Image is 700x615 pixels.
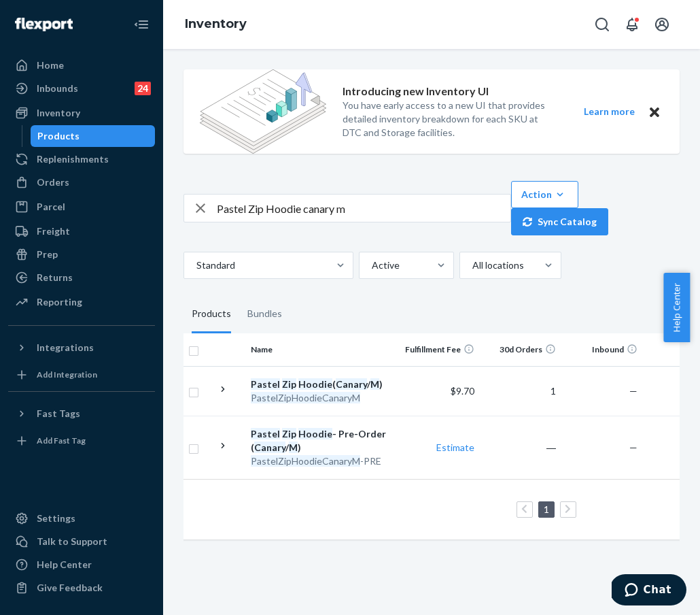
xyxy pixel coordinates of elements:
[561,333,643,366] th: Inbound
[31,125,156,147] a: Products
[436,442,474,453] a: Estimate
[480,416,561,479] td: ―
[37,59,64,72] div: Home
[8,430,155,452] a: Add Fast Tag
[511,208,608,235] button: Sync Catalog
[343,99,559,139] p: You have early access to a new UI that provides detailed inventory breakdown for each SKU at DTC ...
[37,106,80,120] div: Inventory
[646,103,663,120] button: Close
[254,442,285,453] em: Canary
[128,11,155,38] button: Close Navigation
[471,259,472,272] input: All locations
[8,291,155,313] a: Reporting
[629,442,637,453] span: —
[37,82,78,95] div: Inbounds
[217,195,510,222] input: Search inventory by name or sku
[511,181,578,208] button: Action
[192,295,231,333] div: Products
[8,577,155,599] button: Give Feedback
[370,259,372,272] input: Active
[8,364,155,386] a: Add Integration
[195,259,196,272] input: Standard
[37,535,107,548] div: Talk to Support
[251,427,393,454] div: - Pre-Order ( / )
[8,531,155,552] button: Talk to Support
[251,454,393,468] div: -PRE
[174,5,258,44] ol: breadcrumbs
[37,271,73,284] div: Returns
[298,428,332,439] em: Hoodie
[37,200,65,214] div: Parcel
[37,407,80,420] div: Fast Tags
[37,435,86,446] div: Add Fast Tag
[200,69,326,154] img: new-reports-banner-icon.82668bd98b6a51aee86340f2a7b77ae3.png
[8,244,155,265] a: Prep
[251,378,280,390] em: Pastel
[37,341,94,354] div: Integrations
[343,84,489,99] p: Introducing new Inventory UI
[37,512,75,525] div: Settings
[336,378,367,390] em: Canary
[8,220,155,242] a: Freight
[521,188,568,201] div: Action
[8,171,155,193] a: Orders
[8,196,155,218] a: Parcel
[8,54,155,76] a: Home
[480,333,561,366] th: 30d Orders
[8,78,155,99] a: Inbounds24
[451,385,474,397] span: $9.70
[480,366,561,416] td: 1
[663,273,690,342] button: Help Center
[37,558,92,571] div: Help Center
[15,18,73,31] img: Flexport logo
[8,554,155,576] a: Help Center
[37,369,97,380] div: Add Integration
[629,385,637,397] span: —
[8,337,155,359] button: Integrations
[185,16,247,31] a: Inventory
[135,82,151,95] div: 24
[575,103,643,120] button: Learn more
[251,455,360,467] em: PastelZipHoodieCanaryM
[8,102,155,124] a: Inventory
[37,176,69,189] div: Orders
[245,333,398,366] th: Name
[648,11,676,38] button: Open account menu
[612,574,686,608] iframe: Opens a widget where you can chat to one of our agents
[247,295,282,333] div: Bundles
[541,503,552,515] a: Page 1 is your current page
[370,378,379,390] em: M
[398,333,480,366] th: Fulfillment Fee
[589,11,616,38] button: Open Search Box
[37,152,109,166] div: Replenishments
[298,378,332,390] em: Hoodie
[251,428,280,439] em: Pastel
[8,508,155,529] a: Settings
[37,225,70,238] div: Freight
[618,11,646,38] button: Open notifications
[37,248,58,261] div: Prep
[282,378,296,390] em: Zip
[251,378,393,391] div: ( / )
[251,392,360,403] em: PastelZipHoodieCanaryM
[37,129,80,143] div: Products
[37,581,103,595] div: Give Feedback
[8,267,155,288] a: Returns
[8,403,155,425] button: Fast Tags
[282,428,296,439] em: Zip
[37,295,82,309] div: Reporting
[8,148,155,170] a: Replenishments
[289,442,298,453] em: M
